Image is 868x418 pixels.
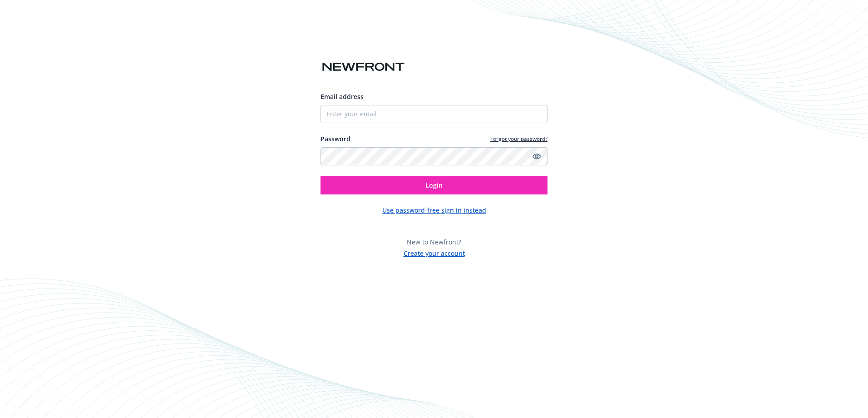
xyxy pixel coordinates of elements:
[321,134,350,144] label: Password
[321,147,547,165] input: Enter your password
[531,151,542,162] a: Show password
[382,205,486,215] button: Use password-free sign in instead
[407,238,461,246] span: New to Newfront?
[321,59,406,75] img: Newfront logo
[321,92,364,101] span: Email address
[321,105,547,123] input: Enter your email
[404,247,465,258] button: Create your account
[425,181,443,189] span: Login
[321,176,547,194] button: Login
[490,135,547,143] a: Forgot your password?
